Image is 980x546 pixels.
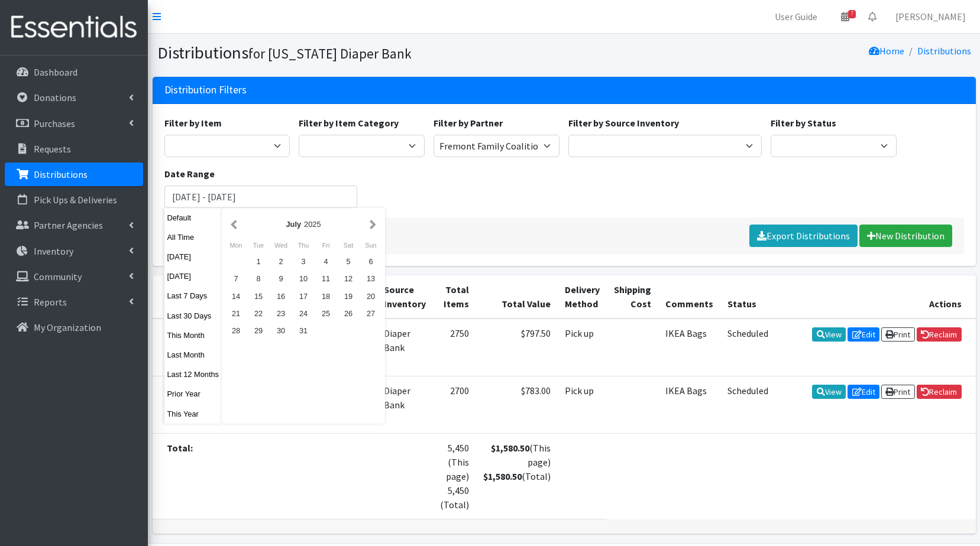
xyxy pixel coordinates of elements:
[848,327,879,342] a: Edit
[360,253,382,270] div: 6
[5,188,143,212] a: Pick Ups & Deliveries
[337,270,360,287] div: 12
[5,112,143,135] a: Purchases
[247,288,270,305] div: 15
[247,253,270,270] div: 1
[34,321,101,333] p: My Organization
[153,376,200,433] td: 95297
[164,307,222,324] button: Last 30 Days
[917,45,971,57] a: Distributions
[5,86,143,109] a: Donations
[34,66,77,78] p: Dashboard
[5,316,143,339] a: My Organization
[164,405,222,422] button: This Year
[315,270,337,287] div: 11
[749,225,858,247] a: Export Distributions
[433,275,476,318] th: Total Items
[5,213,143,237] a: Partner Agencies
[315,253,337,270] div: 4
[164,346,222,363] button: Last Month
[270,270,292,287] div: 9
[476,433,558,519] td: (This page) (Total)
[164,209,222,226] button: Default
[859,225,952,247] a: New Distribution
[164,268,222,285] button: [DATE]
[5,8,143,47] img: HumanEssentials
[34,245,73,257] p: Inventory
[377,318,433,376] td: Diaper Bank
[270,253,292,270] div: 2
[34,194,117,206] p: Pick Ups & Deliveries
[167,442,193,454] strong: Total:
[247,270,270,287] div: 8
[812,385,846,399] a: View
[164,327,222,344] button: This Month
[360,270,382,287] div: 13
[832,5,859,28] a: 7
[476,318,558,376] td: $797.50
[292,253,315,270] div: 3
[315,238,337,253] div: Friday
[34,296,67,308] p: Reports
[476,275,558,318] th: Total Value
[720,376,775,433] td: Scheduled
[153,318,200,376] td: 96738
[299,116,399,130] label: Filter by Item Category
[34,92,76,103] p: Donations
[292,270,315,287] div: 10
[337,238,360,253] div: Saturday
[270,238,292,253] div: Wednesday
[292,322,315,339] div: 31
[292,288,315,305] div: 17
[558,376,607,433] td: Pick up
[917,327,962,342] a: Reclaim
[164,229,222,246] button: All Time
[658,318,720,376] td: IKEA Bags
[360,305,382,322] div: 27
[5,162,143,186] a: Distributions
[434,116,503,130] label: Filter by Partner
[247,238,270,253] div: Tuesday
[607,275,658,318] th: Shipping Cost
[765,5,827,28] a: User Guide
[377,275,433,318] th: Source Inventory
[881,327,915,342] a: Print
[720,318,775,376] td: Scheduled
[775,275,976,318] th: Actions
[491,442,529,454] strong: $1,580.50
[360,288,382,305] div: 20
[886,5,975,28] a: [PERSON_NAME]
[5,290,143,314] a: Reports
[558,275,607,318] th: Delivery Method
[164,84,247,96] h3: Distribution Filters
[247,305,270,322] div: 22
[225,288,247,305] div: 14
[848,385,879,399] a: Edit
[157,43,560,63] h1: Distributions
[433,433,476,519] td: 5,450 (This page) 5,450 (Total)
[881,385,915,399] a: Print
[433,376,476,433] td: 2700
[337,253,360,270] div: 5
[812,327,846,342] a: View
[248,45,412,62] small: for [US_STATE] Diaper Bank
[658,275,720,318] th: Comments
[658,376,720,433] td: IKEA Bags
[483,470,522,482] strong: $1,580.50
[164,116,222,130] label: Filter by Item
[558,318,607,376] td: Pick up
[433,318,476,376] td: 2750
[225,305,247,322] div: 21
[568,116,679,130] label: Filter by Source Inventory
[34,271,82,282] p: Community
[164,287,222,304] button: Last 7 Days
[5,265,143,288] a: Community
[5,137,143,161] a: Requests
[225,322,247,339] div: 28
[771,116,836,130] label: Filter by Status
[34,143,71,155] p: Requests
[476,376,558,433] td: $783.00
[247,322,270,339] div: 29
[286,220,301,229] strong: July
[292,305,315,322] div: 24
